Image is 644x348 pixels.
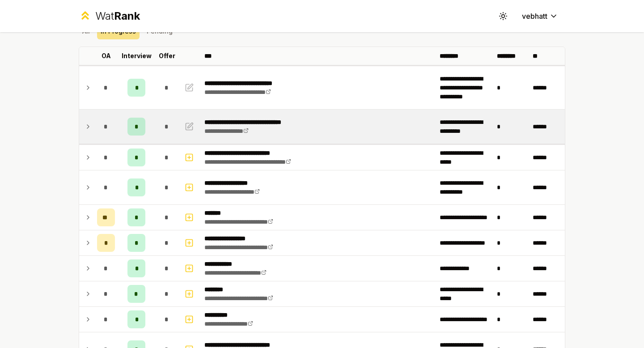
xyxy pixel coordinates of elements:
[159,51,175,60] p: Offer
[95,9,140,23] div: Wat
[515,8,565,24] button: vebhatt
[522,11,547,21] span: vebhatt
[122,51,152,60] p: Interview
[79,9,140,23] a: WatRank
[102,51,111,60] p: OA
[114,9,140,22] span: Rank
